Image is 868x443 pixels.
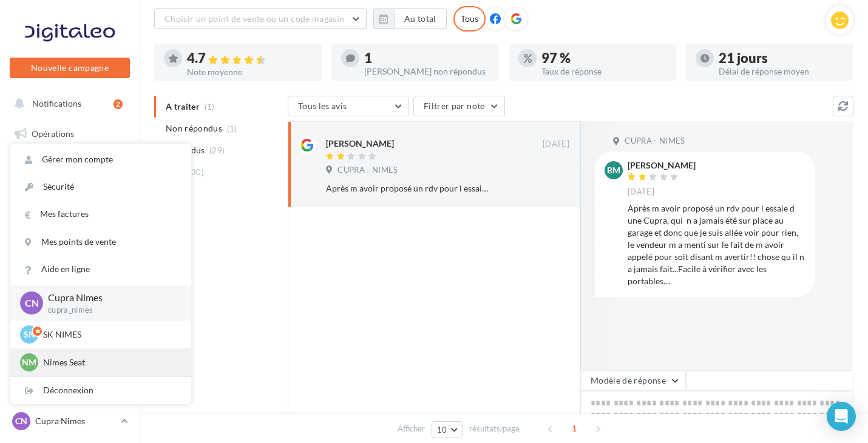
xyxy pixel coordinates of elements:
a: Médiathèque [7,273,132,298]
div: Après m avoir proposé un rdv pour l essaie d une Cupra, qui n a jamais été sur place au garage et... [628,202,805,287]
span: Tous les avis [298,101,347,111]
div: 2 [114,99,123,109]
div: Taux de réponse [541,67,666,76]
span: Afficher [398,423,425,435]
div: Déconnexion [10,377,191,404]
span: [DATE] [628,187,654,198]
span: (1) [227,124,237,133]
button: Nouvelle campagne [10,58,130,78]
button: Tous les avis [288,96,409,116]
span: résultats/page [469,423,520,435]
div: 97 % [541,52,666,65]
span: CN [25,296,39,310]
button: 10 [432,421,463,438]
a: CN Cupra Nimes [10,410,130,433]
span: BM [607,164,620,176]
span: CN [15,415,27,427]
a: Gérer mon compte [10,146,191,173]
button: Choisir un point de vente ou un code magasin [154,8,367,29]
span: (30) [189,167,204,177]
button: Au total [373,8,447,29]
button: Notifications 2 [7,91,127,116]
div: 1 [364,52,489,65]
div: 21 jours [719,52,844,65]
a: Contacts [7,242,132,268]
a: Campagnes DataOnDemand [7,373,132,409]
a: Mes points de vente [10,228,191,256]
span: 10 [437,425,447,435]
a: PLV et print personnalisable [7,333,132,368]
div: Tous [453,6,486,32]
a: Opérations [7,121,132,147]
div: [PERSON_NAME] [628,161,696,170]
span: (29) [209,145,225,155]
a: Calendrier [7,303,132,328]
a: Aide en ligne [10,256,191,283]
p: Nîmes Seat [43,356,177,368]
p: Cupra Nimes [48,291,172,305]
span: CUPRA - NIMES [625,136,685,147]
span: Nm [22,356,36,368]
span: Choisir un point de vente ou un code magasin [164,13,344,24]
div: [PERSON_NAME] non répondus [364,67,489,76]
button: Filtrer par note [413,96,505,116]
div: Note moyenne [187,68,312,76]
a: Visibilité en ligne [7,182,132,208]
p: cupra_nimes [48,305,172,316]
a: Campagnes [7,213,132,238]
div: Délai de réponse moyen [719,67,844,76]
button: Modèle de réponse [580,370,686,391]
span: Non répondus [166,122,222,135]
span: SN [24,328,35,341]
span: Notifications [32,98,81,108]
span: 1 [565,419,584,438]
div: Open Intercom Messenger [827,402,856,431]
p: SK NIMES [43,328,177,341]
a: Boîte de réception1 [7,151,132,177]
a: Sécurité [10,173,191,201]
div: [PERSON_NAME] [326,138,394,150]
span: Opérations [32,128,74,139]
button: Au total [394,8,447,29]
a: Mes factures [10,201,191,228]
span: [DATE] [543,139,569,150]
p: Cupra Nimes [35,415,116,427]
div: 4.7 [187,52,312,65]
span: CUPRA - NIMES [337,165,398,176]
div: Après m avoir proposé un rdv pour l essaie d une Cupra, qui n a jamais été sur place au garage et... [326,182,490,195]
